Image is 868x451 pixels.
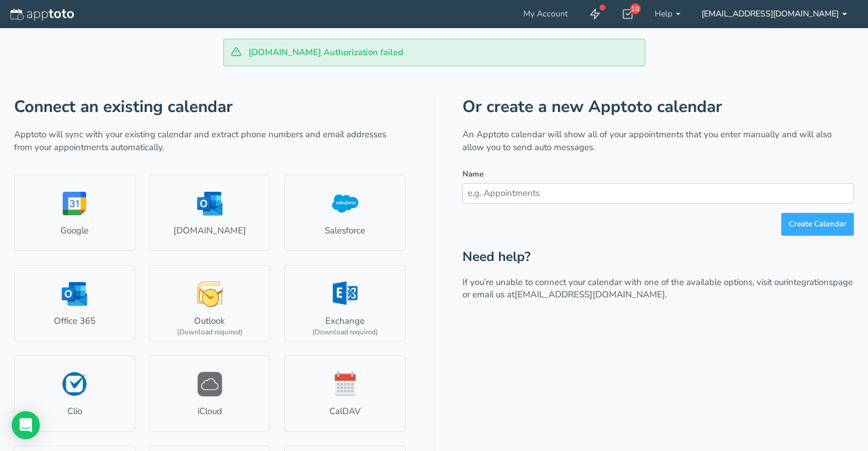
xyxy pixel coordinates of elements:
a: Exchange [284,265,406,341]
h1: Or create a new Apptoto calendar [462,98,854,116]
a: CalDAV [284,355,406,432]
div: (Download required) [312,327,378,337]
div: [DOMAIN_NAME] Authorization failed [223,39,645,66]
a: Salesforce [284,175,406,251]
p: Apptoto will sync with your existing calendar and extract phone numbers and email addresses from ... [14,128,406,154]
p: An Apptoto calendar will show all of your appointments that you enter manually and will also allo... [462,128,854,154]
a: iCloud [149,355,271,432]
label: Name [462,169,484,180]
a: integrations [787,276,833,288]
a: Office 365 [14,265,135,341]
a: Google [14,175,135,251]
a: Clio [14,355,135,432]
img: logo-apptoto--white.svg [11,9,74,21]
a: Outlook [149,265,271,341]
div: (Download required) [177,327,243,337]
input: e.g. Appointments [462,183,854,204]
div: 10 [630,4,641,14]
a: [DOMAIN_NAME] [149,175,271,251]
a: [EMAIL_ADDRESS][DOMAIN_NAME]. [515,289,667,300]
h1: Connect an existing calendar [14,98,406,116]
div: Open Intercom Messenger [12,411,40,439]
h2: Need help? [462,250,854,265]
p: If you’re unable to connect your calendar with one of the available options, visit our page or em... [462,276,854,301]
button: Create Calendar [781,213,854,236]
